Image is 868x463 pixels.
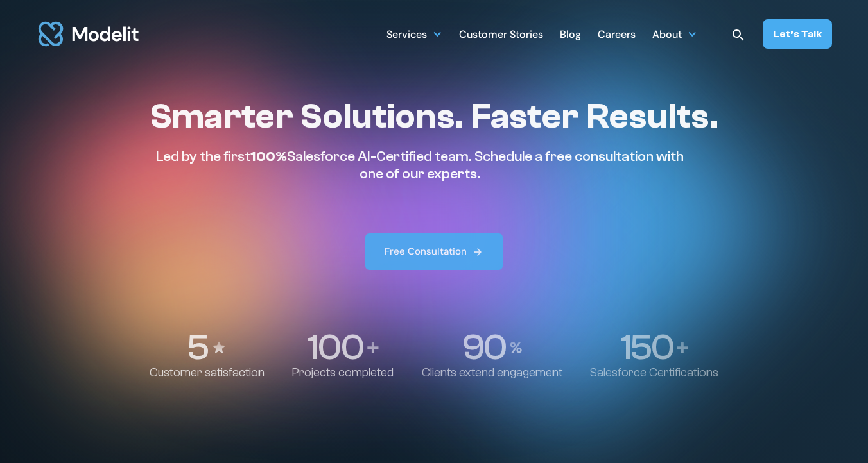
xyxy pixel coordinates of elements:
[385,245,467,258] div: Free Consultation
[763,19,832,49] a: Let’s Talk
[459,23,543,48] div: Customer Stories
[36,14,141,54] img: modelit logo
[150,366,265,380] p: Customer satisfaction
[677,342,688,353] img: Plus
[250,148,287,165] span: 100%
[292,366,394,380] p: Projects completed
[560,21,581,46] a: Blog
[36,14,141,54] a: home
[367,342,379,353] img: Plus
[590,366,718,380] p: Salesforce Certifications
[365,233,503,270] a: Free Consultation
[386,21,442,46] div: Services
[386,23,427,48] div: Services
[598,23,636,48] div: Careers
[598,21,636,46] a: Careers
[620,329,673,366] p: 150
[211,340,227,355] img: Stars
[510,342,523,353] img: Percentage
[652,23,682,48] div: About
[308,329,363,366] p: 100
[472,246,483,258] img: arrow right
[459,21,543,46] a: Customer Stories
[652,21,697,46] div: About
[187,329,207,366] p: 5
[560,23,581,48] div: Blog
[422,366,562,380] p: Clients extend engagement
[773,27,822,41] div: Let’s Talk
[150,96,718,138] h1: Smarter Solutions. Faster Results.
[150,148,690,182] p: Led by the first Salesforce AI-Certified team. Schedule a free consultation with one of our experts.
[462,329,505,366] p: 90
